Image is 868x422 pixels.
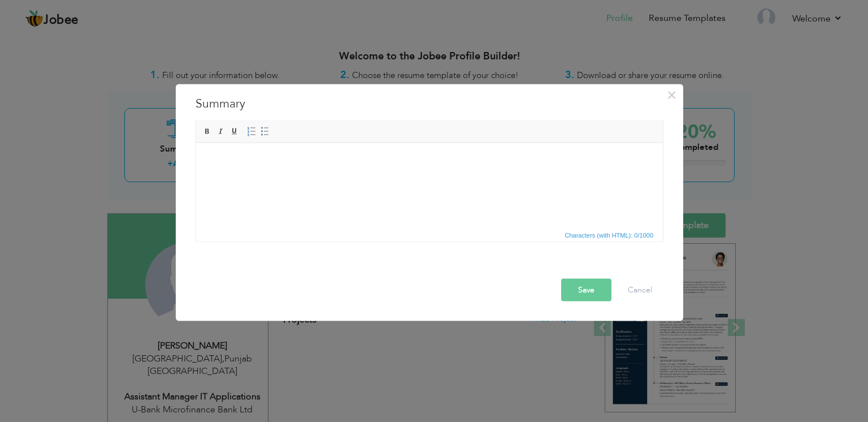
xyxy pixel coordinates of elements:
[662,86,680,104] button: Close
[228,126,241,138] a: Underline
[196,96,663,113] h3: Summary
[667,85,676,105] span: ×
[259,126,271,138] a: Insert/Remove Bulleted List
[201,126,214,138] a: Bold
[561,279,611,302] button: Save
[245,126,258,138] a: Insert/Remove Numbered List
[617,279,663,302] button: Cancel
[215,126,227,138] a: Italic
[563,230,656,240] span: Characters (with HTML): 0/1000
[196,143,663,228] iframe: Rich Text Editor, summaryEditor
[563,230,657,240] div: Statistics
